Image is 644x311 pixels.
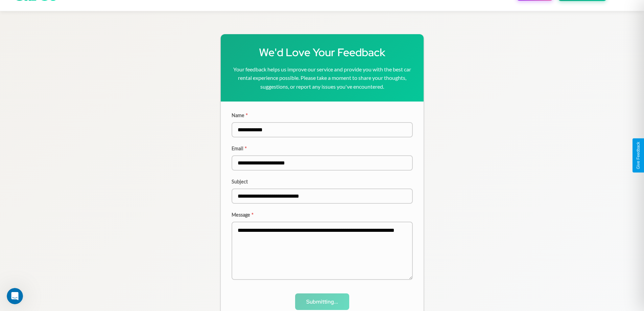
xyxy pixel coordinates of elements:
[7,288,23,304] iframe: Intercom live chat
[232,179,413,184] label: Subject
[232,45,413,60] h1: We'd Love Your Feedback
[232,146,413,151] label: Email
[295,293,349,310] button: Submitting...
[232,65,413,91] p: Your feedback helps us improve our service and provide you with the best car rental experience po...
[232,112,413,118] label: Name
[636,142,641,169] div: Give Feedback
[232,212,413,218] label: Message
